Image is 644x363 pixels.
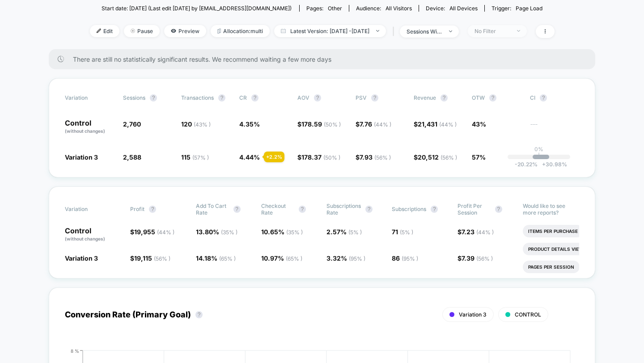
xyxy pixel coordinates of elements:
[261,203,294,216] span: Checkout Rate
[71,348,79,353] tspan: 8 %
[65,128,105,134] span: (without changes)
[431,206,438,213] button: ?
[102,5,292,12] span: Start date: [DATE] (Last edit [DATE] by [EMAIL_ADDRESS][DOMAIN_NAME])
[130,228,174,236] span: $
[264,152,284,162] div: + 2.2 %
[360,153,391,161] span: 7.93
[374,154,391,161] span: ( 56 % )
[449,30,452,32] img: end
[356,94,367,101] span: PSV
[530,122,579,135] span: ---
[130,206,144,212] span: Profit
[196,254,236,262] span: 14.18 %
[154,255,170,262] span: ( 56 % )
[458,228,494,236] span: $
[97,29,101,33] img: edit
[402,255,418,262] span: ( 95 % )
[73,55,577,63] span: There are still no statistically significant results. We recommend waiting a few more days
[476,229,494,236] span: ( 44 % )
[418,153,457,161] span: 20,512
[326,203,361,216] span: Subscriptions Rate
[134,228,174,236] span: 19,955
[297,153,340,161] span: $
[150,94,157,101] button: ?
[392,254,418,262] span: 86
[419,5,484,12] span: Device:
[472,94,521,101] span: OTW
[390,25,400,38] span: |
[540,94,547,101] button: ?
[459,311,487,318] span: Variation 3
[251,94,258,101] button: ?
[392,206,426,212] span: Subscriptions
[196,203,229,216] span: Add To Cart Rate
[196,228,237,236] span: 13.80 %
[164,25,206,37] span: Preview
[299,206,306,213] button: ?
[123,153,141,161] span: 2,588
[261,228,303,236] span: 10.65 %
[400,229,413,236] span: ( 5 % )
[462,254,493,262] span: 7.39
[192,154,209,161] span: ( 57 % )
[65,254,98,262] span: Variation 3
[449,5,478,12] span: all devices
[211,25,270,37] span: Allocation: multi
[149,206,156,213] button: ?
[301,153,340,161] span: 178.37
[324,121,341,128] span: ( 50 % )
[65,94,114,101] span: Variation
[515,311,541,318] span: CONTROL
[441,94,448,101] button: ?
[523,243,605,255] li: Product Details Views Rate
[356,153,391,161] span: $
[495,206,502,213] button: ?
[195,311,203,318] button: ?
[326,254,365,262] span: 3.32 %
[314,94,321,101] button: ?
[181,120,211,128] span: 120
[439,121,457,128] span: ( 44 % )
[134,254,170,262] span: 19,115
[475,28,510,34] div: No Filter
[491,5,542,12] div: Trigger:
[523,261,580,273] li: Pages Per Session
[239,153,260,161] span: 4.44 %
[328,5,342,12] span: other
[538,152,540,159] p: |
[233,206,241,213] button: ?
[221,229,237,236] span: ( 35 % )
[472,153,486,161] span: 57%
[239,94,247,101] span: CR
[348,229,362,236] span: ( 5 % )
[407,28,442,35] div: sessions with impression
[326,228,362,236] span: 2.57 %
[286,255,302,262] span: ( 65 % )
[523,203,579,216] p: Would like to see more reports?
[534,146,543,152] p: 0%
[418,120,457,128] span: 21,431
[65,119,114,135] p: Control
[194,121,211,128] span: ( 43 % )
[65,227,121,242] p: Control
[123,94,145,101] span: Sessions
[376,30,379,32] img: end
[365,206,373,213] button: ?
[65,236,105,241] span: (without changes)
[131,29,135,33] img: end
[458,254,493,262] span: $
[462,228,494,236] span: 7.23
[306,5,342,12] div: Pages:
[65,153,98,161] span: Variation 3
[297,120,341,128] span: $
[217,29,221,34] img: rebalance
[130,254,170,262] span: $
[374,121,391,128] span: ( 44 % )
[441,154,457,161] span: ( 56 % )
[219,255,236,262] span: ( 65 % )
[530,94,579,101] span: CI
[371,94,378,101] button: ?
[286,229,303,236] span: ( 35 % )
[239,120,260,128] span: 4.35 %
[261,254,302,262] span: 10.97 %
